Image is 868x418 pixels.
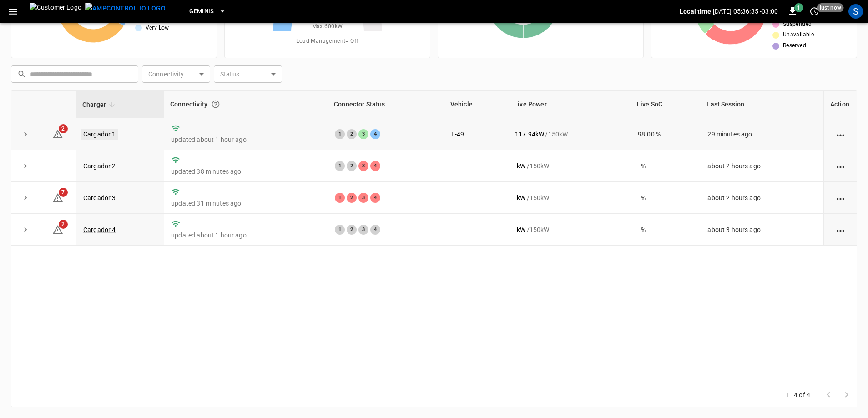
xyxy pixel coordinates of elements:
span: Charger [82,99,118,110]
div: 4 [370,193,380,203]
span: Reserved [783,41,806,50]
span: Max. 600 kW [312,22,343,31]
th: Action [823,91,857,118]
a: 7 [52,194,63,201]
th: Connector Status [328,91,444,118]
div: 3 [358,193,368,203]
button: set refresh interval [807,4,822,19]
td: about 2 hours ago [700,182,823,214]
div: 1 [335,225,345,235]
td: - % [631,214,700,246]
div: 3 [358,225,368,235]
p: Local time [680,7,711,16]
th: Live Power [508,91,631,118]
p: - kW [515,161,525,171]
div: 4 [370,129,380,139]
div: action cell options [835,130,846,139]
td: 29 minutes ago [700,118,823,150]
p: updated 31 minutes ago [171,199,320,208]
div: 1 [335,193,345,203]
span: 2 [59,220,68,229]
button: Connection between the charger and our software. [207,96,224,112]
a: Cargador 1 [81,129,118,140]
div: / 150 kW [515,225,623,234]
p: 1–4 of 4 [786,390,810,399]
a: E-49 [451,131,464,138]
p: - kW [515,193,525,202]
img: Customer Logo [30,3,81,20]
div: 1 [335,129,345,139]
div: 2 [347,129,357,139]
a: Cargador 3 [83,194,116,201]
td: - [444,214,508,246]
button: Geminis [186,3,230,20]
span: 2 [59,124,68,133]
td: - % [631,150,700,182]
span: just now [817,3,844,12]
div: 3 [358,129,368,139]
div: Connectivity [170,96,321,112]
td: - [444,182,508,214]
button: expand row [19,191,32,205]
span: Geminis [189,6,214,17]
a: 2 [52,226,63,233]
button: expand row [19,159,32,173]
div: / 150 kW [515,161,623,171]
a: Cargador 4 [83,226,116,233]
span: Load Management = Off [296,37,358,46]
div: 4 [370,225,380,235]
button: expand row [19,223,32,237]
th: Live SoC [631,91,700,118]
div: action cell options [835,225,846,234]
td: 98.00 % [631,118,700,150]
div: action cell options [835,193,846,202]
div: profile-icon [848,4,863,19]
span: Unavailable [783,30,814,40]
div: 3 [358,161,368,171]
span: 1 [794,3,803,12]
button: expand row [19,127,32,141]
p: 117.94 kW [515,130,544,139]
p: updated about 1 hour ago [171,231,320,240]
p: updated 38 minutes ago [171,167,320,176]
div: 4 [370,161,380,171]
div: 1 [335,161,345,171]
div: 2 [347,193,357,203]
div: / 150 kW [515,193,623,202]
img: ampcontrol.io logo [85,3,166,14]
p: updated about 1 hour ago [171,135,320,144]
div: action cell options [835,161,846,171]
td: about 2 hours ago [700,150,823,182]
a: Cargador 2 [83,162,116,170]
td: - % [631,182,700,214]
td: - [444,150,508,182]
th: Last Session [700,91,823,118]
td: about 3 hours ago [700,214,823,246]
div: / 150 kW [515,130,623,139]
div: 2 [347,161,357,171]
span: Suspended [783,20,812,29]
p: [DATE] 05:36:35 -03:00 [713,7,778,16]
th: Vehicle [444,91,508,118]
a: 2 [52,130,63,137]
span: Very Low [146,24,169,33]
p: - kW [515,225,525,234]
span: 7 [59,188,68,197]
div: 2 [347,225,357,235]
